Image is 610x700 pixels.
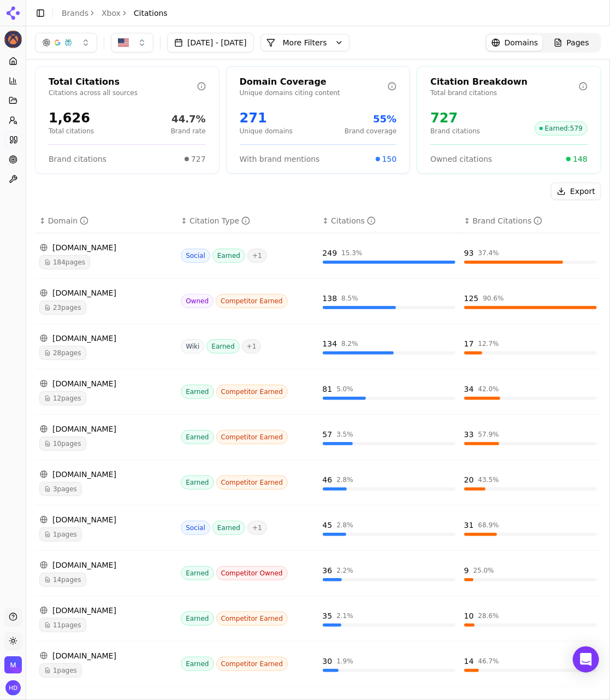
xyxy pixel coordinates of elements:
[573,154,588,164] span: 148
[39,514,172,525] div: [DOMAIN_NAME]
[216,566,288,580] span: Competitor Owned
[39,423,172,434] div: [DOMAIN_NAME]
[464,474,474,485] div: 20
[118,37,129,48] img: US
[464,610,474,621] div: 10
[212,521,245,535] span: Earned
[5,680,21,696] img: Hakan Degirmenci
[430,89,579,97] p: Total brand citations
[171,127,206,136] p: Brand rate
[216,294,288,308] span: Competitor Earned
[191,154,206,164] span: 727
[323,520,333,531] div: 45
[460,209,601,233] th: brandCitationCount
[176,209,318,233] th: citationTypes
[336,611,353,620] div: 2.1 %
[336,430,353,439] div: 3.5 %
[181,339,204,354] span: Wiki
[323,338,337,349] div: 134
[464,520,474,531] div: 31
[181,611,214,626] span: Earned
[181,385,214,399] span: Earned
[323,384,333,395] div: 81
[181,521,210,535] span: Social
[39,560,172,570] div: [DOMAIN_NAME]
[48,215,88,226] div: Domain
[39,301,86,315] span: 23 pages
[478,249,499,257] div: 37.4 %
[318,209,460,233] th: totalCitationCount
[478,339,499,348] div: 12.7 %
[260,34,350,51] button: More Filters
[430,75,579,89] div: Citation Breakdown
[323,215,455,226] div: ↕Citations
[240,154,320,164] span: With brand mentions
[4,31,22,48] img: Xbox
[464,565,469,576] div: 9
[478,385,499,393] div: 42.0 %
[430,109,480,127] div: 727
[39,650,172,661] div: [DOMAIN_NAME]
[247,249,267,263] span: + 1
[430,127,480,136] p: Brand citations
[345,127,396,136] p: Brand coverage
[336,475,353,484] div: 2.8 %
[212,249,245,263] span: Earned
[39,605,172,616] div: [DOMAIN_NAME]
[430,154,492,164] span: Owned citations
[39,663,82,678] span: 1 pages
[336,521,353,530] div: 2.8 %
[181,215,313,226] div: ↕Citation Type
[505,37,538,48] span: Domains
[216,657,288,671] span: Competitor Earned
[181,657,214,671] span: Earned
[483,294,504,303] div: 90.6 %
[39,482,82,496] span: 3 pages
[216,611,288,626] span: Competitor Earned
[39,573,86,587] span: 14 pages
[242,339,262,354] span: + 1
[464,215,597,226] div: ↕Brand Citations
[39,242,172,253] div: [DOMAIN_NAME]
[464,338,474,349] div: 17
[49,75,197,89] div: Total Citations
[39,287,172,298] div: [DOMAIN_NAME]
[478,611,499,620] div: 28.6 %
[62,8,168,19] nav: breadcrumb
[49,89,197,97] p: Citations across all sources
[478,475,499,484] div: 43.5 %
[39,469,172,480] div: [DOMAIN_NAME]
[167,33,254,52] button: [DATE] - [DATE]
[336,657,353,666] div: 1.9 %
[181,294,214,308] span: Owned
[567,37,589,48] span: Pages
[49,109,94,127] div: 1,626
[473,566,494,575] div: 25.0 %
[341,294,358,303] div: 8.5 %
[4,656,22,674] button: Open organization switcher
[464,248,474,258] div: 93
[240,89,388,97] p: Unique domains citing content
[4,31,22,48] button: Current brand: Xbox
[39,618,86,632] span: 11 pages
[323,429,333,440] div: 57
[240,75,388,89] div: Domain Coverage
[5,680,21,696] button: Open user button
[464,384,474,395] div: 34
[39,378,172,389] div: [DOMAIN_NAME]
[240,109,293,127] div: 271
[35,209,601,687] div: Data table
[478,430,499,439] div: 57.9 %
[535,121,588,136] span: Earned : 579
[39,346,86,360] span: 28 pages
[336,385,353,393] div: 5.0 %
[464,293,479,304] div: 125
[39,391,86,405] span: 12 pages
[464,656,474,667] div: 14
[181,566,214,580] span: Earned
[39,527,82,542] span: 1 pages
[240,127,293,136] p: Unique domains
[247,521,267,535] span: + 1
[39,333,172,344] div: [DOMAIN_NAME]
[206,339,239,354] span: Earned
